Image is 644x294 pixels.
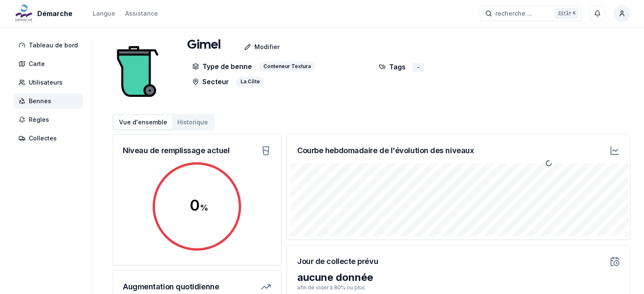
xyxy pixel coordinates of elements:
[93,9,115,18] div: Langue
[297,284,620,291] p: afin de vider à 80% ou plus
[14,131,86,146] a: Collectes
[29,41,78,49] span: Tableau de bord
[297,145,474,157] h3: Courbe hebdomadaire de l'évolution des niveaux
[14,75,86,90] a: Utilisateurs
[29,78,63,87] span: Utilisateurs
[192,61,252,71] p: Type de benne
[297,256,378,267] h3: Jour de collecte prévu
[29,134,57,143] span: Collectes
[480,6,581,21] button: recherche ...Ctrl+K
[112,38,163,105] img: bin Image
[254,43,279,51] p: Modifier
[14,3,34,24] img: Démarche Logo
[114,115,172,129] button: Vue d'ensemble
[37,8,72,19] span: Démarche
[125,8,158,19] a: Assistance
[14,56,86,71] a: Carte
[259,61,315,71] div: Conteneur Textura
[297,271,620,284] div: aucune donnée
[14,38,86,53] a: Tableau de bord
[14,8,76,19] a: Démarche
[29,60,45,68] span: Carte
[187,38,221,53] h1: Gimel
[29,115,49,124] span: Règles
[172,115,213,129] button: Historique
[192,77,229,87] p: Secteur
[123,145,229,157] h3: Niveau de remplissage actuel
[412,63,424,72] div: -
[236,77,265,87] div: La Côte
[495,9,532,18] span: recherche ...
[221,38,286,55] a: Modifier
[14,93,86,109] a: Bennes
[123,281,219,293] h3: Augmentation quotidienne
[29,97,51,105] span: Bennes
[379,61,406,72] p: Tags
[14,112,86,127] a: Règles
[93,8,115,19] button: Langue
